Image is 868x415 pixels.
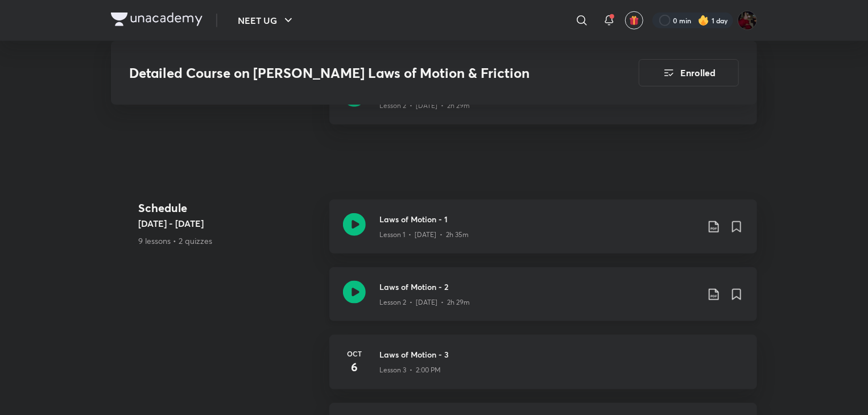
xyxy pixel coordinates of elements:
[329,335,757,403] a: Oct6Laws of Motion - 3Lesson 3 • 2:00 PM
[629,15,639,26] img: avatar
[379,213,698,225] h3: Laws of Motion - 1
[138,217,320,230] h5: [DATE] - [DATE]
[639,59,739,86] button: Enrolled
[231,9,302,32] button: NEET UG
[138,235,320,247] p: 9 lessons • 2 quizzes
[138,200,320,217] h4: Schedule
[343,359,366,376] h4: 6
[698,15,709,26] img: streak
[379,297,470,308] p: Lesson 2 • [DATE] • 2h 29m
[329,267,757,335] a: Laws of Motion - 2Lesson 2 • [DATE] • 2h 29m
[625,11,643,30] button: avatar
[129,65,574,81] h3: Detailed Course on [PERSON_NAME] Laws of Motion & Friction
[379,365,441,375] p: Lesson 3 • 2:00 PM
[343,348,366,359] h6: Oct
[379,230,469,240] p: Lesson 1 • [DATE] • 2h 35m
[111,13,202,29] a: Company Logo
[738,11,757,30] img: 🥰kashish🥰 Johari
[379,101,470,111] p: Lesson 2 • [DATE] • 2h 29m
[111,13,202,26] img: Company Logo
[379,348,743,360] h3: Laws of Motion - 3
[329,200,757,267] a: Laws of Motion - 1Lesson 1 • [DATE] • 2h 35m
[379,281,698,293] h3: Laws of Motion - 2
